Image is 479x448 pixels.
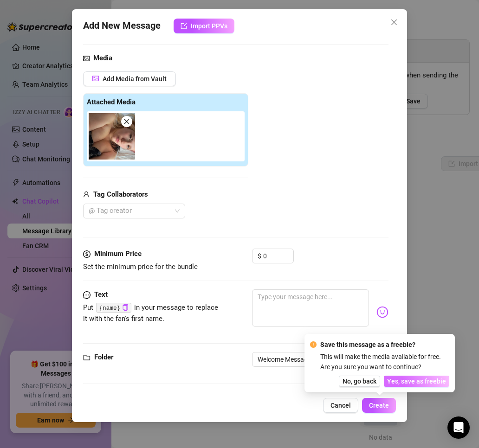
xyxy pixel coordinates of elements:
button: Cancel [323,398,358,413]
span: import [181,23,187,29]
span: Add New Message [83,19,161,33]
code: {name} [96,303,131,313]
strong: Minimum Price [94,250,142,258]
span: close [123,118,130,125]
span: picture [83,53,90,64]
span: exclamation-circle [310,341,317,348]
span: Import PPVs [191,22,227,30]
span: Close [387,19,401,26]
div: Open Intercom Messenger [447,416,470,439]
strong: Text [94,290,108,299]
span: picture [92,75,99,82]
strong: Media [93,54,112,62]
span: Add Media from Vault [103,75,167,83]
span: No, go back [343,378,376,385]
div: This will make the media available for free. Are you sure you want to continue? [320,352,449,372]
img: media [89,113,135,160]
span: Welcome Message [258,352,363,366]
span: Create [369,402,389,409]
span: folder [83,352,91,363]
span: message [83,289,91,301]
div: Save this message as a freebie? [320,339,449,350]
span: user [83,189,90,200]
button: Create [362,398,396,413]
img: svg%3e [376,306,388,318]
button: Import PPVs [174,19,234,33]
span: copy [122,304,128,310]
button: Close [387,15,401,30]
span: Set the minimum price for the bundle [83,262,198,271]
span: Put in your message to replace it with the fan's first name. [83,303,219,323]
button: Click to Copy [122,304,128,311]
span: Yes, save as freebie [387,378,446,385]
span: close [390,19,398,26]
button: No, go back [339,376,380,387]
strong: Attached Media [87,98,136,106]
strong: Folder [94,353,113,361]
strong: Tag Collaborators [93,190,148,198]
button: Yes, save as freebie [384,376,449,387]
button: Add Media from Vault [83,71,176,86]
span: Cancel [330,402,351,409]
span: dollar [83,249,91,260]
